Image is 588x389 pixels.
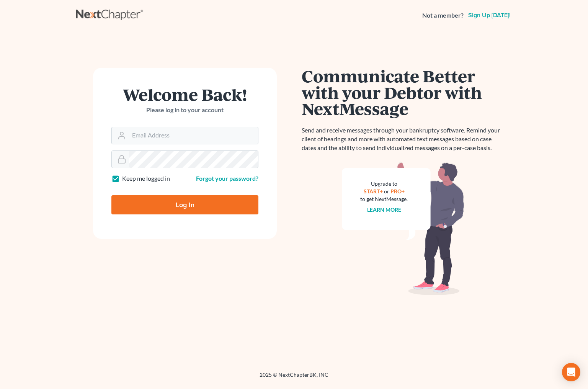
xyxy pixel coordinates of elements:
a: START+ [364,188,383,194]
strong: Not a member? [422,11,464,20]
a: PRO+ [390,188,405,194]
a: Learn more [367,206,401,213]
div: to get NextMessage. [360,195,408,203]
h1: Communicate Better with your Debtor with NextMessage [302,68,505,117]
p: Send and receive messages through your bankruptcy software. Remind your client of hearings and mo... [302,126,505,152]
a: Sign up [DATE]! [467,12,512,18]
h1: Welcome Back! [111,86,258,103]
img: nextmessage_bg-59042aed3d76b12b5cd301f8e5b87938c9018125f34e5fa2b7a6b67550977c72.svg [342,162,464,296]
span: or [384,188,389,194]
a: Forgot your password? [196,175,258,182]
p: Please log in to your account [111,106,258,114]
label: Keep me logged in [122,174,170,183]
div: Upgrade to [360,180,408,188]
div: Open Intercom Messenger [562,363,580,381]
input: Log In [111,195,258,214]
input: Email Address [129,127,258,144]
div: 2025 © NextChapterBK, INC [76,371,512,385]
